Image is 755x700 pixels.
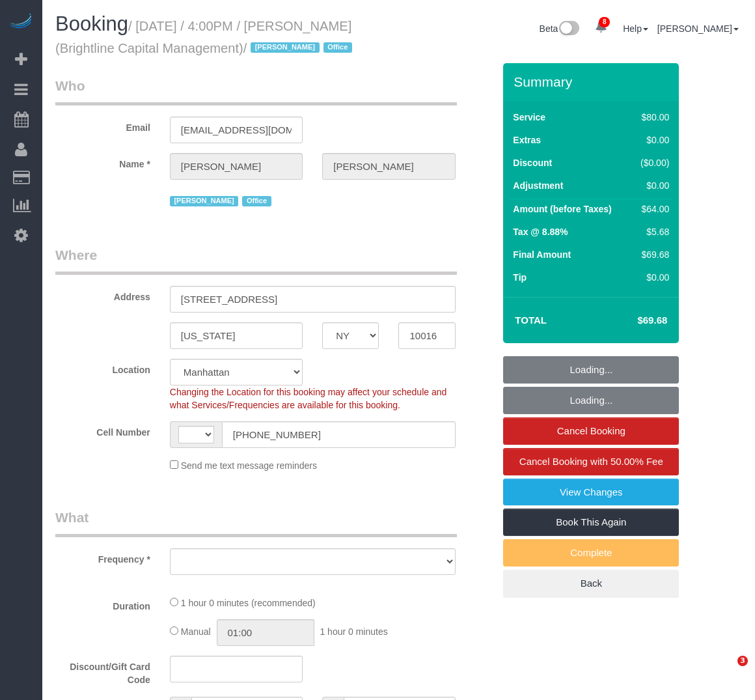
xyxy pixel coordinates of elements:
[46,595,160,613] label: Duration
[598,315,667,326] h4: $69.68
[635,203,669,216] div: $64.00
[635,271,669,284] div: $0.00
[55,19,356,55] small: / [DATE] / 4:00PM / [PERSON_NAME] (Brightline Capital Management)
[8,13,34,31] img: Automaid Logo
[46,421,160,439] label: Cell Number
[599,17,610,27] span: 8
[635,111,669,124] div: $80.00
[170,153,303,180] input: First Name
[513,248,571,261] label: Final Amount
[46,548,160,566] label: Frequency *
[635,156,669,169] div: ($0.00)
[558,21,579,38] img: New interface
[243,41,356,55] span: /
[46,359,160,376] label: Location
[46,286,160,303] label: Address
[503,417,679,445] a: Cancel Booking
[513,271,527,284] label: Tip
[322,153,455,180] input: Last Name
[323,42,352,53] span: Office
[398,322,455,349] input: Zip Code
[513,111,545,124] label: Service
[46,117,160,134] label: Email
[514,74,672,89] h3: Summary
[170,322,303,349] input: City
[55,12,128,35] span: Booking
[635,225,669,238] div: $5.68
[181,598,316,608] span: 1 hour 0 minutes (recommended)
[635,179,669,192] div: $0.00
[320,626,387,637] span: 1 hour 0 minutes
[46,153,160,171] label: Name *
[515,315,547,326] strong: Total
[519,456,663,467] span: Cancel Booking with 50.00% Fee
[513,225,568,238] label: Tax @ 8.88%
[635,133,669,147] div: $0.00
[242,196,271,206] span: Office
[46,656,160,686] label: Discount/Gift Card Code
[170,196,238,206] span: [PERSON_NAME]
[635,248,669,261] div: $69.68
[623,23,648,34] a: Help
[222,421,456,448] input: Cell Number
[170,387,446,410] span: Changing the Location for this booking may affect your schedule and what Services/Frequencies are...
[55,245,457,275] legend: Where
[513,133,541,147] label: Extras
[513,156,552,169] label: Discount
[55,508,457,537] legend: What
[503,448,679,475] a: Cancel Booking with 50.00% Fee
[181,626,211,637] span: Manual
[711,656,742,687] iframe: Intercom live chat
[540,23,580,34] a: Beta
[503,479,679,506] a: View Changes
[170,117,303,143] input: Email
[503,509,679,536] a: Book This Again
[737,656,748,666] span: 3
[513,179,563,192] label: Adjustment
[657,23,739,34] a: [PERSON_NAME]
[181,460,317,471] span: Send me text message reminders
[513,203,611,216] label: Amount (before Taxes)
[588,13,614,42] a: 8
[55,76,457,105] legend: Who
[503,570,679,597] a: Back
[251,42,319,53] span: [PERSON_NAME]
